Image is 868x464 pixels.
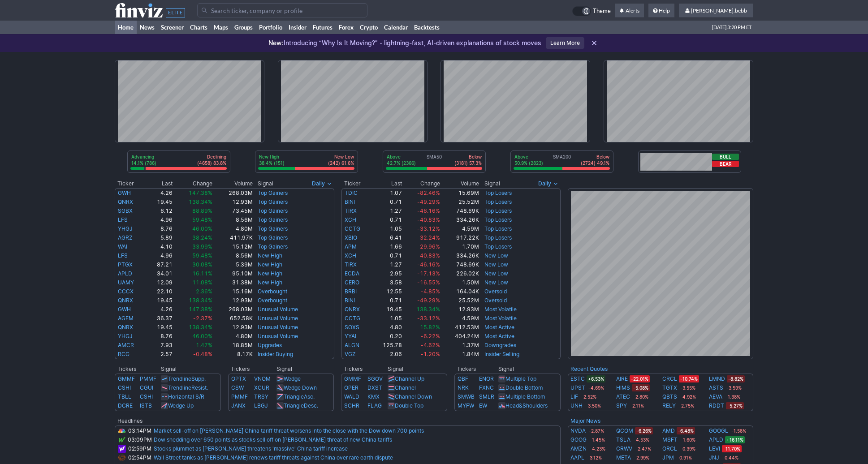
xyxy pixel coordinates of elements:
[570,365,608,372] b: Recent Quotes
[712,154,739,160] button: Bull
[712,21,751,34] span: [DATE] 3:20 PM ET
[284,393,315,400] a: TriangleAsc.
[440,179,479,188] th: Volume
[581,154,609,160] p: Below
[328,160,354,166] p: (242) 61.6%
[371,198,402,206] td: 0.71
[189,189,212,196] span: 147.38%
[147,242,173,251] td: 4.10
[258,234,288,241] a: Top Gainers
[312,179,325,188] span: Daily
[192,225,212,232] span: 46.00%
[440,278,479,287] td: 1.50M
[484,207,512,214] a: Top Losers
[484,216,512,223] a: Top Losers
[304,393,315,400] span: Asc.
[304,402,318,409] span: Desc.
[440,233,479,242] td: 917.22K
[484,198,512,205] a: Top Losers
[570,417,600,424] a: Major News
[440,260,479,269] td: 748.69K
[147,188,173,198] td: 4.26
[258,315,298,322] a: Unusual Volume
[213,198,253,206] td: 12.93M
[231,384,244,391] a: CSW
[258,297,287,304] a: Overbought
[662,426,675,435] a: AMD
[691,7,747,14] span: [PERSON_NAME].bebb
[258,351,293,357] a: Insider Buying
[213,242,253,251] td: 15.12M
[662,383,677,392] a: TGTX
[371,179,402,188] th: Last
[147,206,173,215] td: 6.12
[192,261,212,268] span: 30.08%
[417,216,440,223] span: -40.83%
[417,198,440,205] span: -49.29%
[514,154,543,160] p: Above
[168,393,204,400] a: Horizontal S/R
[371,287,402,296] td: 12.55
[213,188,253,198] td: 268.03M
[258,216,288,223] a: Top Gainers
[168,384,208,391] a: TrendlineResist.
[411,21,443,34] a: Backtests
[344,393,359,400] a: WALD
[381,21,411,34] a: Calendar
[285,21,310,34] a: Insider
[213,287,253,296] td: 15.16M
[328,154,354,160] p: New Low
[118,216,128,223] a: LFS
[258,189,288,196] a: Top Gainers
[570,374,585,383] a: ESTC
[479,375,494,382] a: ENOR
[371,215,402,224] td: 0.71
[115,21,137,34] a: Home
[417,252,440,259] span: -40.83%
[284,384,317,391] a: Wedge Down
[213,206,253,215] td: 73.45M
[417,279,440,286] span: -16.55%
[484,189,512,196] a: Top Losers
[154,436,392,443] a: Dow shedding over 650 points as stocks sell off on [PERSON_NAME] threat of new China tariffs
[484,306,517,313] a: Most Volatile
[254,384,269,391] a: XCUR
[505,393,545,400] a: Multiple Bottom
[505,402,548,409] a: Head&Shoulders
[572,6,611,16] a: Theme
[118,351,130,357] a: RCG
[440,269,479,278] td: 226.02K
[192,243,212,250] span: 33.99%
[118,297,133,304] a: QNRX
[484,297,507,304] a: Oversold
[268,39,284,47] span: New:
[192,279,212,286] span: 11.08%
[213,224,253,233] td: 4.80M
[284,402,318,409] a: TriangleDesc.
[484,243,512,250] a: Top Losers
[345,252,356,259] a: XCH
[254,375,271,382] a: VNOM
[131,160,156,166] p: 14.1% (786)
[440,287,479,296] td: 164.04K
[484,270,508,277] a: New Low
[616,426,633,435] a: QCOM
[147,296,173,305] td: 19.45
[284,375,301,382] a: Wedge
[140,375,156,382] a: PMMF
[231,393,248,400] a: PMMF
[484,342,516,348] a: Downgrades
[440,206,479,215] td: 748.69K
[570,392,578,401] a: LIF
[345,306,360,313] a: QNRX
[154,427,424,434] a: Market sell-off on [PERSON_NAME] China tariff threat worsens into the close with the Dow down 700...
[259,154,285,160] p: New High
[345,342,359,348] a: ALGN
[616,374,628,383] a: AIRE
[154,454,393,461] a: Wall Street tanks as [PERSON_NAME] renews tariff threats against China over rare earth dispute
[709,426,728,435] a: GOOGL
[709,401,724,410] a: RDDT
[417,225,440,232] span: -33.12%
[258,207,288,214] a: Top Gainers
[345,288,357,295] a: BRBI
